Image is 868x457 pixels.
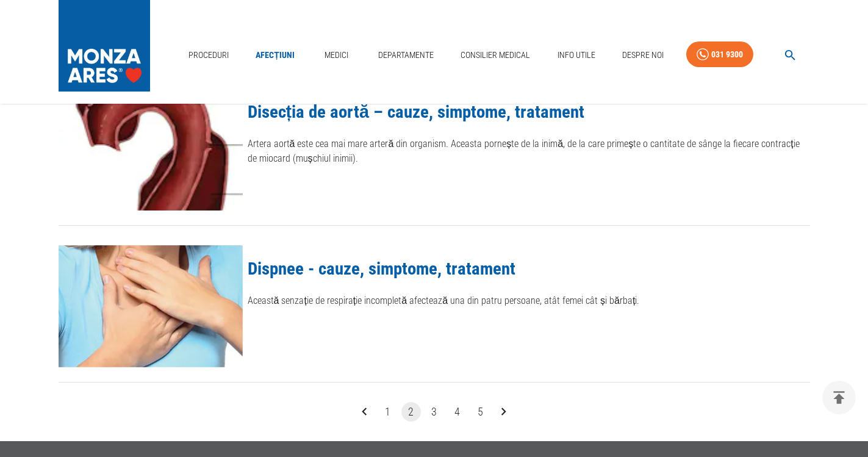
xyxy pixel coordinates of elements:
[248,293,810,308] p: Această senzație de respirație incompletă afectează una din patru persoane, atât femei cât și băr...
[248,101,585,122] a: Disecția de aortă – cauze, simptome, tratament
[553,43,600,68] a: Info Utile
[248,258,515,279] a: Dispnee - cauze, simptome, tratament
[494,402,514,422] button: Go to next page
[686,41,753,68] a: 031 9300
[317,43,356,68] a: Medici
[184,43,234,68] a: Proceduri
[471,402,490,422] button: Go to page 5
[59,88,243,211] img: Disecția de aortă – cauze, simptome, tratament
[248,137,810,166] p: Artera aortă este cea mai mare arteră din organism. Aceasta pornește de la inimă, de la care prim...
[59,245,243,367] img: Dispnee - cauze, simptome, tratament
[822,381,856,414] button: delete
[355,402,375,422] button: Go to previous page
[448,402,467,422] button: Go to page 4
[401,402,421,422] button: page 2
[378,402,398,422] button: Go to page 1
[353,402,515,422] nav: pagination navigation
[251,43,299,68] a: Afecțiuni
[456,43,535,68] a: Consilier Medical
[425,402,444,422] button: Go to page 3
[373,43,439,68] a: Departamente
[617,43,669,68] a: Despre Noi
[711,47,743,62] div: 031 9300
